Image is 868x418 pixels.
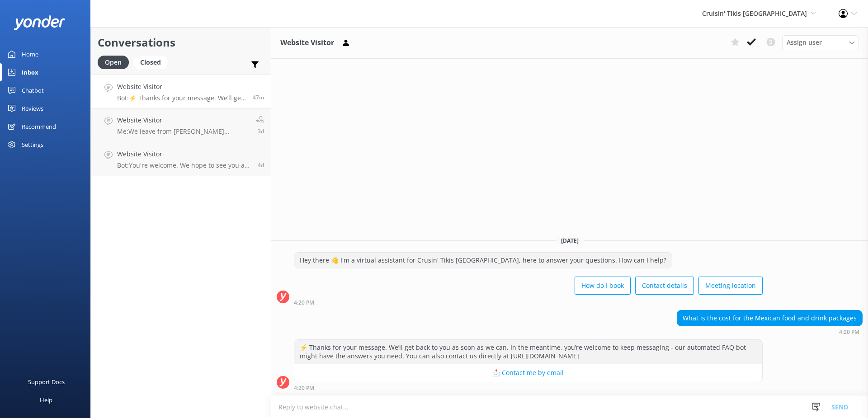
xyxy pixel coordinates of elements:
a: Closed [133,57,172,67]
span: [DATE] [556,237,584,244]
h4: Website Visitor [117,82,246,92]
a: Open [98,57,133,67]
strong: 4:20 PM [294,385,314,391]
div: Home [22,45,38,63]
span: Sep 24 2025 03:20pm (UTC -05:00) America/Cancun [253,94,264,101]
strong: 4:20 PM [294,300,314,305]
button: Meeting location [698,277,763,295]
div: Settings [22,136,43,154]
h3: Website Visitor [280,37,334,49]
h4: Website Visitor [117,149,251,159]
div: Inbox [22,63,38,81]
div: ⚡ Thanks for your message. We’ll get back to you as soon as we can. In the meantime, you’re welco... [294,340,762,364]
div: Reviews [22,99,43,117]
span: Sep 20 2025 11:34am (UTC -05:00) America/Cancun [258,161,264,169]
p: Bot: You're welcome. We hope to see you at [PERSON_NAME]' Tikis [GEOGRAPHIC_DATA] soon! [117,161,251,169]
div: Open [98,56,129,69]
div: Help [40,391,52,409]
p: Me: We leave from [PERSON_NAME] Mexican Restaurant [117,127,249,136]
div: Closed [133,56,168,69]
a: Website VisitorBot:You're welcome. We hope to see you at [PERSON_NAME]' Tikis [GEOGRAPHIC_DATA] s... [91,142,271,176]
button: 📩 Contact me by email [294,364,762,382]
a: Website VisitorMe:We leave from [PERSON_NAME] Mexican Restaurant3d [91,108,271,142]
p: Bot: ⚡ Thanks for your message. We’ll get back to you as soon as we can. In the meantime, you’re ... [117,94,246,102]
div: Recommend [22,117,56,136]
div: Sep 24 2025 03:20pm (UTC -05:00) America/Cancun [294,299,763,305]
div: Sep 24 2025 03:20pm (UTC -05:00) America/Cancun [294,385,763,391]
img: yonder-white-logo.png [14,15,66,30]
h2: Conversations [98,34,264,51]
span: Assign user [787,38,822,47]
div: Chatbot [22,81,44,99]
div: Hey there 👋 I'm a virtual assistant for Crusin' Tikis [GEOGRAPHIC_DATA], here to answer your ques... [294,253,672,268]
div: Sep 24 2025 03:20pm (UTC -05:00) America/Cancun [677,329,863,335]
span: Cruisin' Tikis [GEOGRAPHIC_DATA] [702,9,807,18]
div: Support Docs [28,373,65,391]
a: Website VisitorBot:⚡ Thanks for your message. We’ll get back to you as soon as we can. In the mea... [91,75,271,108]
div: Assign User [782,35,859,50]
button: Contact details [635,277,694,295]
button: How do I book [575,277,631,295]
h4: Website Visitor [117,115,249,125]
span: Sep 21 2025 08:19am (UTC -05:00) America/Cancun [258,127,264,135]
div: What is the cost for the Mexican food and drink packages [677,310,862,326]
strong: 4:20 PM [839,329,859,335]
